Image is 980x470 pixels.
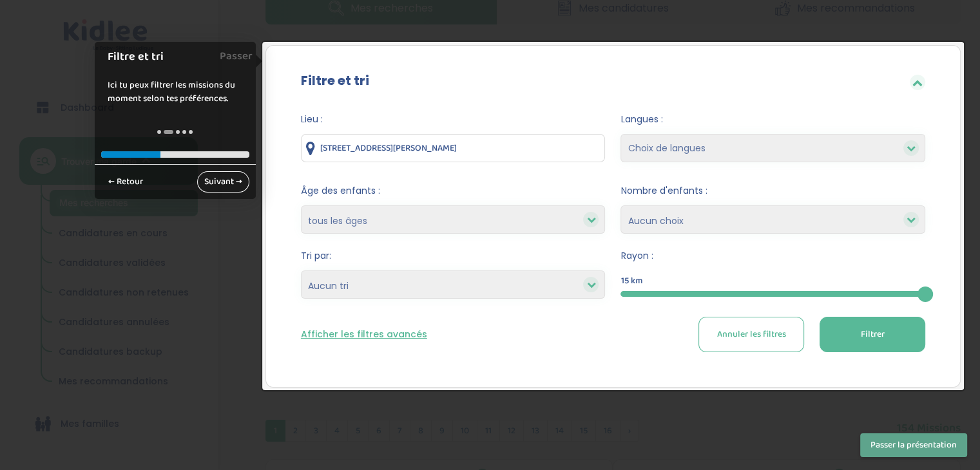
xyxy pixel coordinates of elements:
[101,171,150,193] a: ← Retour
[197,171,249,193] a: Suivant →
[301,328,427,341] button: Afficher les filtres avancés
[698,317,804,352] button: Annuler les filtres
[220,42,253,71] a: Passer
[620,249,925,263] span: Rayon :
[301,184,606,198] span: Âge des enfants :
[860,433,967,457] button: Passer la présentation
[108,48,229,66] h1: Filtre et tri
[620,113,925,126] span: Langues :
[301,113,606,126] span: Lieu :
[820,317,925,352] button: Filtrer
[860,328,884,341] span: Filtrer
[95,66,256,118] div: Ici tu peux filtrer les missions du moment selon tes préférences.
[301,249,606,263] span: Tri par:
[620,184,925,198] span: Nombre d'enfants :
[301,71,369,90] label: Filtre et tri
[620,274,642,288] span: 15 km
[716,328,785,341] span: Annuler les filtres
[301,134,606,162] input: Ville ou code postale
